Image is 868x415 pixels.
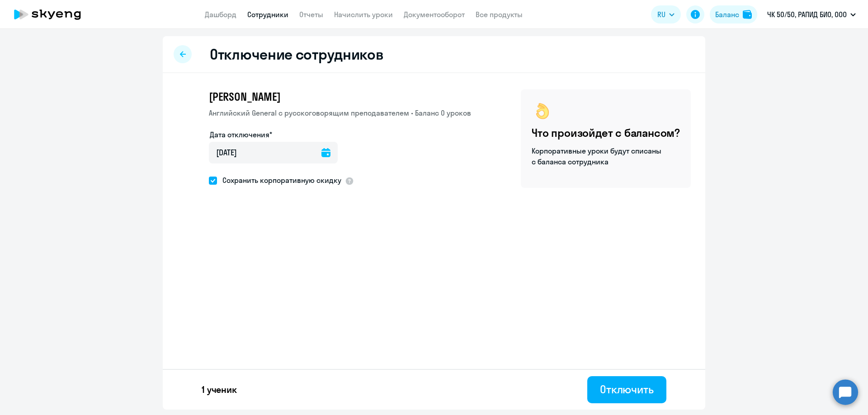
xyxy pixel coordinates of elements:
button: RU [651,5,681,23]
a: Дашборд [205,10,236,19]
a: Документооборот [404,10,465,19]
div: Баланс [715,9,739,20]
a: Сотрудники [247,10,288,19]
input: дд.мм.гггг [209,142,338,163]
button: Балансbalance [710,5,757,23]
button: ЧК 50/50, РАПИД БИО, ООО [763,4,860,25]
h4: Что произойдет с балансом? [532,126,680,140]
img: balance [743,10,752,19]
h2: Отключение сотрудников [210,45,383,63]
button: Отключить [587,376,666,403]
span: [PERSON_NAME] [209,89,280,104]
div: Отключить [600,382,654,396]
a: Все продукты [476,10,523,19]
img: ok [532,100,553,122]
p: 1 ученик [202,383,237,396]
a: Отчеты [299,10,323,19]
span: RU [657,9,665,20]
p: Корпоративные уроки будут списаны с баланса сотрудника [532,145,663,167]
p: ЧК 50/50, РАПИД БИО, ООО [767,9,847,20]
p: Английский General с русскоговорящим преподавателем • Баланс 0 уроков [209,107,471,118]
label: Дата отключения* [210,129,272,140]
span: Сохранить корпоративную скидку [217,175,341,186]
a: Начислить уроки [334,10,393,19]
